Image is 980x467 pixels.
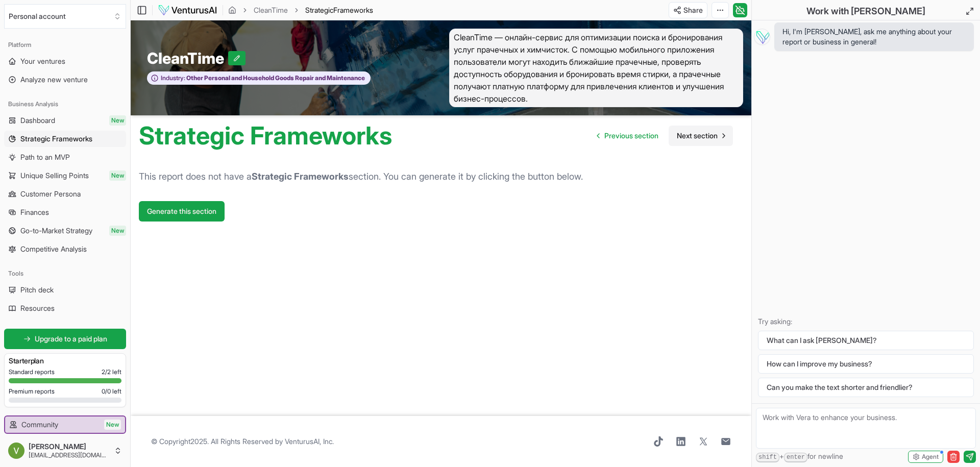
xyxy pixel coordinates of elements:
[4,282,126,298] a: Pitch deck
[922,453,939,461] span: Agent
[20,244,87,254] span: Competitive Analysis
[758,378,974,397] button: Can you make the text shorter and friendlier?
[589,126,667,146] a: Go to previous page
[677,131,718,141] span: Next section
[139,168,743,185] p: This report does not have a section. You can generate it by clicking the button below.
[147,71,371,85] button: Industry:Other Personal and Household Goods Repair and Maintenance
[4,329,126,349] a: Upgrade to a paid plan
[161,74,185,82] span: Industry:
[4,53,126,69] a: Your ventures
[784,453,807,462] kbd: enter
[102,387,121,396] span: 0 / 0 left
[4,131,126,147] a: Strategic Frameworks
[109,226,126,236] span: New
[109,170,126,181] span: New
[20,285,54,295] span: Pitch deck
[758,354,974,374] button: How can I improve my business?
[9,387,55,396] span: Premium reports
[4,241,126,257] a: Competitive Analysis
[4,112,126,129] a: DashboardNew
[158,4,217,16] img: logo
[20,226,92,236] span: Go-to-Market Strategy
[4,96,126,112] div: Business Analysis
[4,300,126,316] a: Resources
[228,5,373,15] nav: breadcrumb
[4,438,126,463] button: [PERSON_NAME][EMAIL_ADDRESS][DOMAIN_NAME]
[305,5,373,15] span: StrategicFrameworks
[20,152,70,162] span: Path to an MVP
[908,451,943,463] button: Agent
[252,171,349,182] b: Strategic Frameworks
[333,6,373,14] span: Frameworks
[754,29,770,45] img: Vera
[20,75,88,85] span: Analyze new venture
[669,2,707,18] button: Share
[185,74,365,82] span: Other Personal and Household Goods Repair and Maintenance
[756,451,843,462] span: + for newline
[758,316,974,327] p: Try asking:
[285,437,332,446] a: VenturusAI, Inc
[683,5,703,15] span: Share
[9,356,121,366] h3: Starter plan
[109,115,126,126] span: New
[147,49,228,67] span: CleanTime
[20,56,65,66] span: Your ventures
[669,126,733,146] a: Go to next page
[4,167,126,184] a: Unique Selling PointsNew
[604,131,658,141] span: Previous section
[254,5,288,15] a: CleanTime
[4,149,126,165] a: Path to an MVP
[102,368,121,376] span: 2 / 2 left
[4,4,126,29] button: Select an organization
[35,334,107,344] span: Upgrade to a paid plan
[758,331,974,350] button: What can I ask [PERSON_NAME]?
[449,29,743,107] span: CleanTime — онлайн-сервис для оптимизации поиска и бронирования услуг прачечных и химчисток. С по...
[5,416,125,433] a: CommunityNew
[806,4,925,18] h2: Work with [PERSON_NAME]
[20,134,92,144] span: Strategic Frameworks
[29,442,110,451] span: [PERSON_NAME]
[139,201,225,222] button: Generate this section
[4,186,126,202] a: Customer Persona
[20,170,89,181] span: Unique Selling Points
[29,451,110,459] span: [EMAIL_ADDRESS][DOMAIN_NAME]
[20,207,49,217] span: Finances
[20,115,55,126] span: Dashboard
[782,27,966,47] span: Hi, I'm [PERSON_NAME], ask me anything about your report or business in general!
[20,189,81,199] span: Customer Persona
[4,71,126,88] a: Analyze new venture
[589,126,733,146] nav: pagination
[139,124,392,148] h1: Strategic Frameworks
[4,37,126,53] div: Platform
[151,436,334,447] span: © Copyright 2025 . All Rights Reserved by .
[21,420,58,430] span: Community
[4,265,126,282] div: Tools
[9,368,55,376] span: Standard reports
[8,443,24,459] img: ACg8ocLAQqbb3afFwxzVAsbkIAoEtnb45Hj7pIIGM3-Z0VrMThJ_XQ=s96-c
[104,420,121,430] span: New
[20,303,55,313] span: Resources
[4,204,126,220] a: Finances
[756,453,779,462] kbd: shift
[4,223,126,239] a: Go-to-Market StrategyNew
